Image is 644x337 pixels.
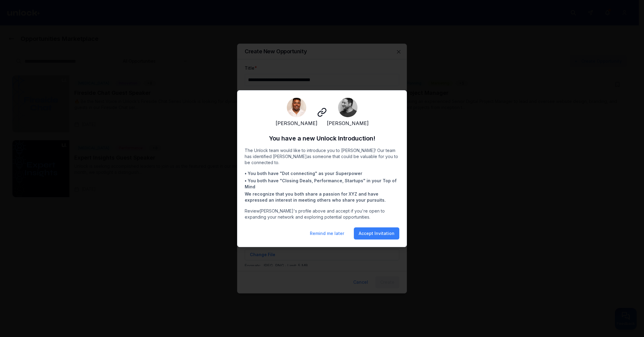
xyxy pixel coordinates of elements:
li: We recognize that you both share a passion for XYZ and have expressed an interest in meeting othe... [245,191,399,203]
li: • You both have " Closing Deals, Performance, Startups " in your Top of Mind [245,178,399,190]
p: Review [PERSON_NAME] 's profile above and accept if you're open to expanding your network and exp... [245,208,399,220]
button: Remind me later [305,227,349,240]
img: Headshot.jpg [338,98,357,117]
p: The Unlock team would like to introduce you to [PERSON_NAME] ! Our team has identified [PERSON_NA... [245,147,399,166]
span: [PERSON_NAME] [327,120,369,127]
button: Accept Invitation [354,227,399,240]
h2: You have a new Unlock Introduction! [245,134,399,143]
span: [PERSON_NAME] [276,120,317,127]
li: • You both have " Dot connecting " as your Superpower [245,170,399,177]
img: 926A1835.jpg [287,98,306,117]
